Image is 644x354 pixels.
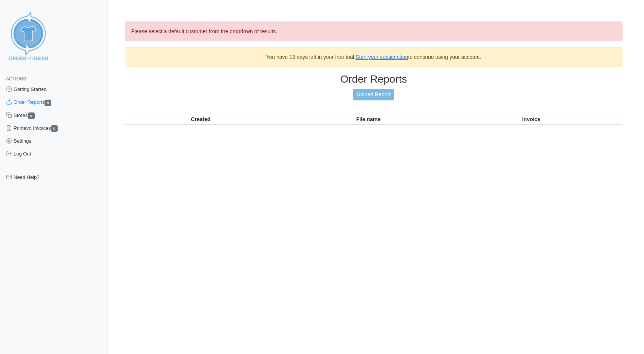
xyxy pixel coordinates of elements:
a: Upload Report [353,89,394,100]
span: 0 [28,112,35,119]
th: File name [277,114,460,125]
span: 0 [51,125,58,132]
a: Start your subscription [356,54,408,60]
span: Actions [6,76,26,82]
div: You have 13 days left in your free trial. to continue using your account. [125,47,623,67]
span: 0 [44,100,51,106]
h3: Order Reports [125,73,623,86]
th: Invoice [460,114,602,125]
th: Created [125,114,277,125]
div: Please select a default customer from the dropdown of results. [125,22,623,41]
